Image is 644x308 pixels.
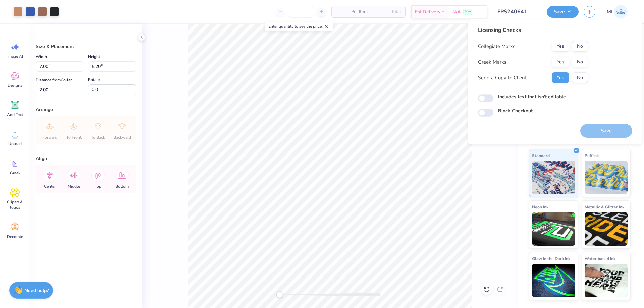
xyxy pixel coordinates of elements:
[478,74,527,82] div: Send a Copy to Client
[465,9,471,14] span: Free
[4,199,26,210] span: Clipart & logos
[88,53,100,61] label: Height
[572,41,588,52] button: No
[585,212,628,246] img: Metallic & Glitter Ink
[607,8,612,16] span: MI
[452,8,461,15] span: N/A
[532,212,575,246] img: Neon Ink
[336,8,349,15] span: – –
[604,5,631,18] a: MI
[532,152,550,159] span: Standard
[572,57,588,67] button: No
[478,26,588,34] div: Licensing Checks
[36,43,136,50] div: Size & Placement
[532,203,548,210] span: Neon Ink
[552,57,569,67] button: Yes
[532,161,575,194] img: Standard
[276,291,283,298] div: Accessibility label
[288,6,314,18] input: – –
[498,93,566,100] label: Includes text that isn't editable
[552,41,569,52] button: Yes
[572,72,588,83] button: No
[552,72,569,83] button: Yes
[585,203,624,210] span: Metallic & Glitter Ink
[376,8,389,15] span: – –
[36,76,72,84] label: Distance from Collar
[478,58,506,66] div: Greek Marks
[415,8,440,15] span: Est. Delivery
[36,106,136,113] div: Arrange
[547,6,579,18] button: Save
[351,8,368,15] span: Per Item
[614,5,628,18] img: Mark Isaac
[585,161,628,194] img: Puff Ink
[478,43,515,50] div: Collegiate Marks
[24,287,49,294] strong: Need help?
[585,264,628,297] img: Water based Ink
[68,184,80,189] span: Middle
[498,107,533,114] label: Block Checkout
[391,8,401,15] span: Total
[44,184,56,189] span: Center
[88,76,100,84] label: Rotate
[532,264,575,297] img: Glow in the Dark Ink
[265,22,333,31] div: Enter quantity to see the price.
[10,170,20,176] span: Greek
[36,53,47,61] label: Width
[585,255,615,262] span: Water based Ink
[532,255,570,262] span: Glow in the Dark Ink
[585,152,599,159] span: Puff Ink
[492,5,542,18] input: Untitled Design
[7,54,23,59] span: Image AI
[115,184,129,189] span: Bottom
[7,234,23,239] span: Decorate
[36,155,136,162] div: Align
[8,141,22,146] span: Upload
[8,83,22,88] span: Designs
[95,184,101,189] span: Top
[7,112,23,117] span: Add Text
